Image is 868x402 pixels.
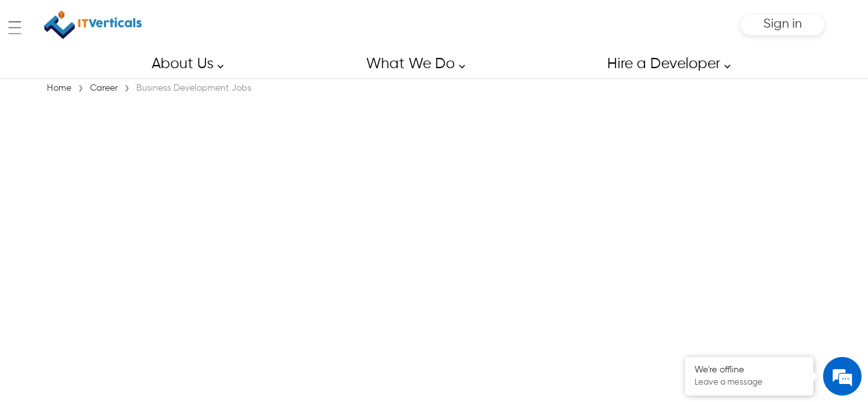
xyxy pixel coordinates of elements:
a: Sign in [763,21,802,30]
div: Business Development Jobs [133,82,254,95]
a: About Us [137,50,231,78]
p: Leave a message [695,378,804,388]
a: Career [87,84,121,93]
a: Hire a Developer [592,50,738,78]
img: IT Verticals Inc [44,6,142,43]
a: IT Verticals Inc [44,6,143,43]
a: What We Do [351,50,472,78]
span: Sign in [763,17,802,31]
span: › [78,80,84,98]
span: › [124,80,130,98]
a: Home [44,84,75,93]
div: We're offline [695,365,804,376]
